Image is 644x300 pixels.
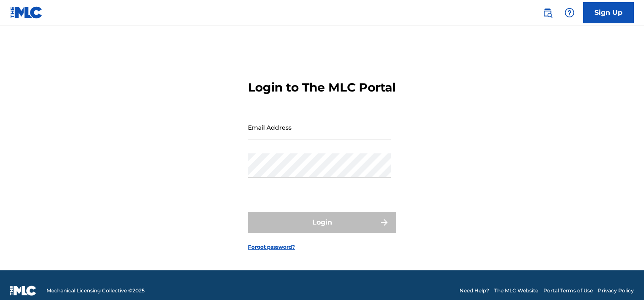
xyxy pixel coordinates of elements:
[248,80,396,95] h3: Login to The MLC Portal
[248,243,295,251] a: Forgot password?
[539,4,556,21] a: Public Search
[564,8,575,18] img: help
[542,8,553,18] img: search
[47,287,145,294] span: Mechanical Licensing Collective © 2025
[10,6,43,19] img: MLC Logo
[543,287,593,294] a: Portal Terms of Use
[561,4,578,21] div: Help
[583,2,634,23] a: Sign Up
[10,286,36,296] img: logo
[494,287,538,294] a: The MLC Website
[460,287,489,294] a: Need Help?
[598,287,634,294] a: Privacy Policy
